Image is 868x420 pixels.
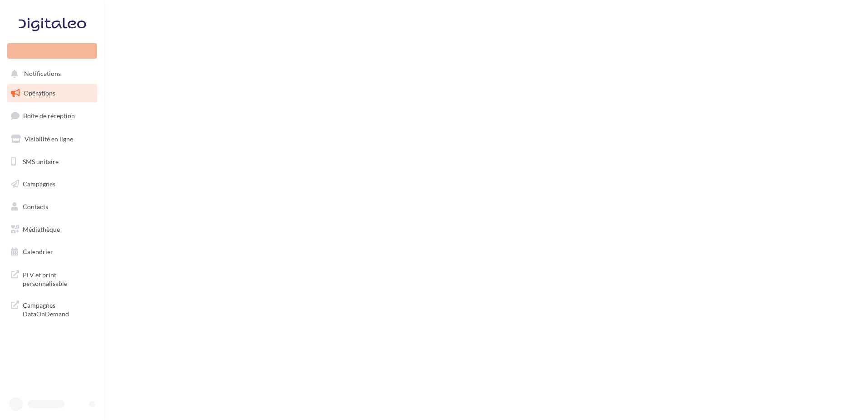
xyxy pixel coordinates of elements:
a: Opérations [5,84,99,103]
span: SMS unitaire [23,157,59,165]
span: Campagnes DataOnDemand [23,299,94,319]
span: Notifications [24,70,61,78]
a: PLV et print personnalisable [5,265,99,292]
span: Opérations [24,89,55,97]
a: Visibilité en ligne [5,130,99,149]
a: Calendrier [5,242,99,261]
span: Boîte de réception [23,112,75,120]
span: Contacts [23,203,48,210]
a: Campagnes [5,175,99,194]
a: Campagnes DataOnDemand [5,295,99,322]
a: Boîte de réception [5,106,99,125]
div: Nouvelle campagne [7,43,97,59]
span: Calendrier [23,248,53,255]
span: Campagnes [23,180,55,188]
a: SMS unitaire [5,152,99,171]
a: Médiathèque [5,220,99,239]
span: Visibilité en ligne [25,135,73,143]
a: Contacts [5,197,99,216]
span: PLV et print personnalisable [23,269,94,288]
span: Médiathèque [23,225,60,233]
